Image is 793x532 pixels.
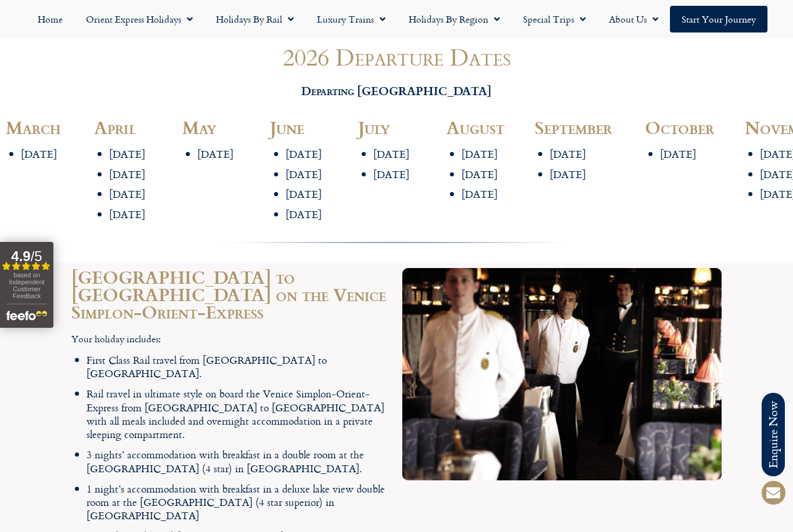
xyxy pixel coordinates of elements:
nav: Menu [6,6,787,32]
h2: [GEOGRAPHIC_DATA] to [GEOGRAPHIC_DATA] on the Venice Simplon-Orient-Express [71,268,391,320]
h2: November [745,118,786,136]
h2: September [535,118,633,136]
a: Holidays by Region [397,6,511,32]
h2: June [270,118,347,136]
li: [DATE] [109,147,171,161]
li: First Class Rail travel from [GEOGRAPHIC_DATA] to [GEOGRAPHIC_DATA]. [86,353,391,381]
a: Home [26,6,74,32]
li: [DATE] [660,147,733,161]
li: [DATE] [550,168,633,181]
li: [DATE] [286,147,347,161]
li: [DATE] [286,208,347,221]
img: venice-simplon-orient-express [402,268,722,481]
li: [DATE] [462,147,523,161]
li: [DATE] [462,187,523,201]
li: 1 night’s accommodation with breakfast in a deluxe lake view double room at the [GEOGRAPHIC_DATA]... [86,482,391,523]
li: [DATE] [109,187,171,201]
li: [DATE] [373,147,435,161]
li: [DATE] [109,208,171,221]
li: [DATE] [462,168,523,181]
a: Special Trips [511,6,597,32]
li: [DATE] [760,168,786,181]
a: Start your Journey [670,6,767,32]
li: [DATE] [286,168,347,181]
span: Departing [GEOGRAPHIC_DATA] [301,82,492,99]
li: [DATE] [760,187,786,201]
a: Orient Express Holidays [74,6,204,32]
li: [DATE] [760,147,786,161]
h2: August [446,118,523,136]
li: [DATE] [197,147,259,161]
li: [DATE] [21,147,82,161]
a: Luxury Trains [305,6,397,32]
li: 3 nights’ accommodation with breakfast in a double room at the [GEOGRAPHIC_DATA] (4 star) in [GEO... [86,448,391,475]
h2: March [6,118,82,136]
li: [DATE] [286,187,347,201]
p: Your holiday includes: [71,332,391,347]
h1: 2026 Departure Dates [71,44,722,70]
a: About Us [597,6,670,32]
h2: April [94,118,171,136]
h2: July [358,118,435,136]
a: Holidays by Rail [204,6,305,32]
li: Rail travel in ultimate style on board the Venice Simplon-Orient-Express from [GEOGRAPHIC_DATA] t... [86,387,391,441]
li: [DATE] [550,147,633,161]
li: [DATE] [109,168,171,181]
h2: October [645,118,734,136]
li: [DATE] [373,168,435,181]
h2: May [182,118,259,136]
